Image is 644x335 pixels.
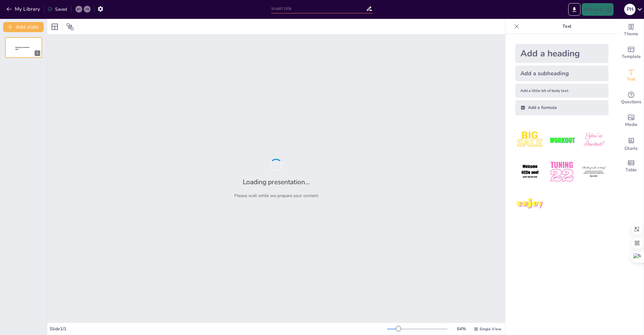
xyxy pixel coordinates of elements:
[624,3,636,16] button: P H
[515,65,608,81] div: Add a subheading
[515,100,608,115] div: Add a formula
[621,99,641,105] span: Questions
[625,167,637,173] span: Table
[547,125,576,155] img: 2.jpeg
[515,44,608,63] div: Add a heading
[515,84,608,98] div: Add a little bit of body text
[627,76,636,83] span: Text
[619,42,644,64] div: Add ready made slides
[454,326,469,332] div: 64 %
[619,110,644,132] div: Add images, graphics, shapes or video
[624,31,638,37] span: Theme
[243,178,310,186] h2: Loading presentation...
[547,157,576,186] img: 5.jpeg
[619,64,644,87] div: Add text boxes
[579,157,608,186] img: 6.jpeg
[50,326,387,332] div: Slide 1 / 1
[624,4,636,15] div: P H
[619,132,644,155] div: Add charts and graphs
[625,145,638,152] span: Charts
[522,19,612,34] p: Text
[625,121,637,128] span: Media
[5,4,43,14] button: My Library
[515,125,545,155] img: 1.jpeg
[619,19,644,42] div: Change the overall theme
[66,23,74,31] span: Position
[622,53,641,60] span: Template
[515,189,545,219] img: 7.jpeg
[480,326,501,332] span: Single View
[568,3,580,16] button: Export to PowerPoint
[35,50,40,56] div: 1
[3,22,44,32] button: Add slide
[271,4,366,13] input: Insert title
[47,6,67,12] div: Saved
[5,37,42,58] div: 1
[234,193,318,199] p: Please wait while we prepare your content
[515,157,545,186] img: 4.jpeg
[619,155,644,178] div: Add a table
[15,47,30,50] span: Sendsteps presentation editor
[582,3,613,16] button: Present
[619,87,644,110] div: Get real-time input from your audience
[579,125,608,155] img: 3.jpeg
[50,22,60,32] div: Layout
